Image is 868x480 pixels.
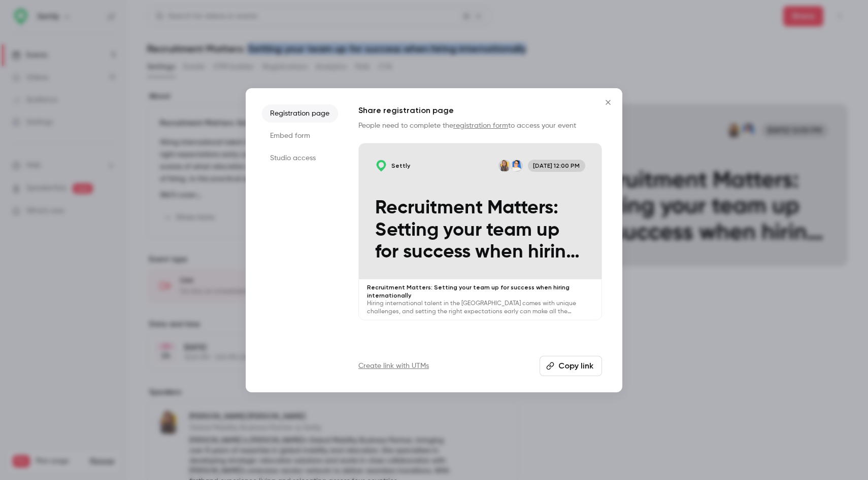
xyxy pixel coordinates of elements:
p: Hiring international talent in the [GEOGRAPHIC_DATA] comes with unique challenges, and setting th... [367,300,593,316]
p: Recruitment Matters: Setting your team up for success when hiring internationally [375,197,585,263]
h1: Share registration page [358,104,602,117]
img: Sandra Sazdov [511,160,523,172]
p: People need to complete the to access your event [358,121,602,131]
li: Studio access [262,149,338,167]
button: Copy link [540,356,602,376]
img: Erika Barbato [498,160,511,172]
a: Recruitment Matters: Setting your team up for success when hiring internationallySettlySandra Saz... [358,143,602,321]
li: Embed form [262,127,338,145]
p: Settly [391,162,410,170]
button: Close [598,92,618,113]
p: Recruitment Matters: Setting your team up for success when hiring internationally [367,283,593,300]
span: [DATE] 12:00 PM [528,160,585,172]
a: registration form [453,122,508,129]
li: Registration page [262,104,338,123]
img: Recruitment Matters: Setting your team up for success when hiring internationally [375,160,387,172]
a: Create link with UTMs [358,361,429,371]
